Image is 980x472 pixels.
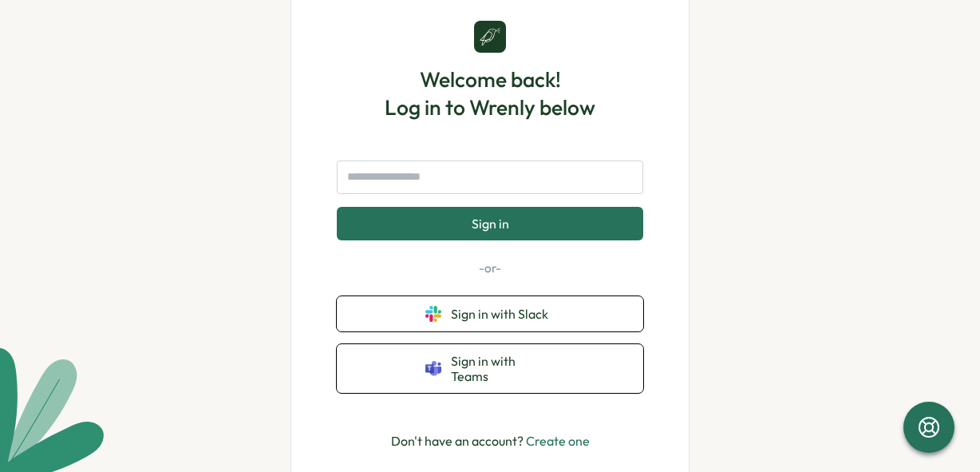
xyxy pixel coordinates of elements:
[385,65,595,121] h1: Welcome back! Log in to Wrenly below
[337,344,643,393] button: Sign in with Teams
[451,307,555,321] span: Sign in with Slack
[391,431,590,451] p: Don't have an account?
[337,260,643,277] p: -or-
[472,216,509,231] span: Sign in
[337,296,643,331] button: Sign in with Slack
[526,433,590,449] a: Create one
[337,207,643,240] button: Sign in
[451,354,555,383] span: Sign in with Teams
